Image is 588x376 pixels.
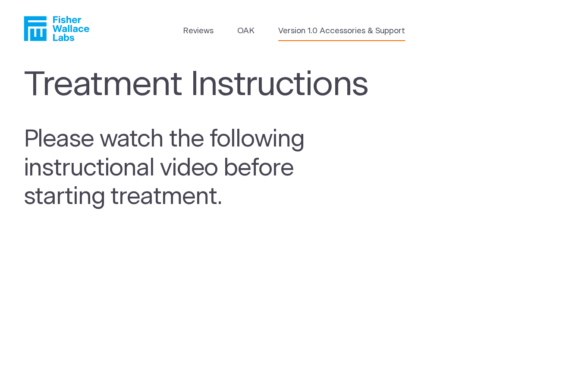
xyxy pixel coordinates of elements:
[24,125,343,211] h2: Please watch the following instructional video before starting treatment.
[24,65,383,105] h1: Treatment Instructions
[237,25,255,37] a: OAK
[24,16,89,41] a: Fisher Wallace
[183,25,214,37] a: Reviews
[278,25,405,37] a: Version 1.0 Accessories & Support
